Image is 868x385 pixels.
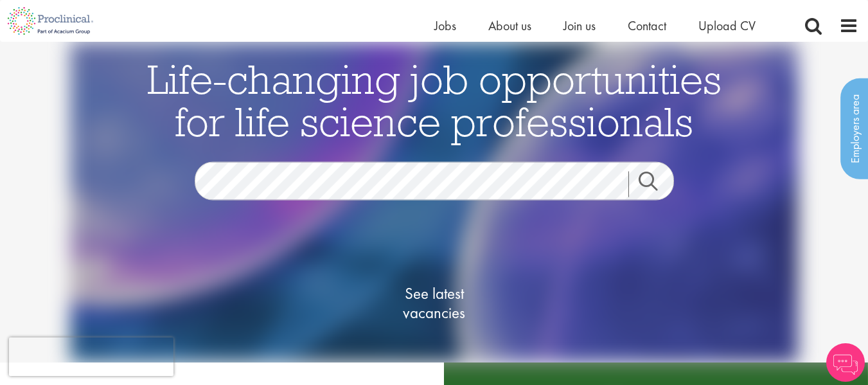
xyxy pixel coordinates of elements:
[370,233,499,374] a: See latestvacancies
[370,284,499,323] span: See latest vacancies
[488,17,531,34] a: About us
[698,17,756,34] a: Upload CV
[628,172,684,197] a: Job search submit button
[563,17,596,34] a: Join us
[9,337,173,376] iframe: reCAPTCHA
[147,53,722,147] span: Life-changing job opportunities for life science professionals
[70,42,799,363] img: candidate home
[434,17,456,34] a: Jobs
[826,343,865,382] img: Chatbot
[628,17,666,34] a: Contact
